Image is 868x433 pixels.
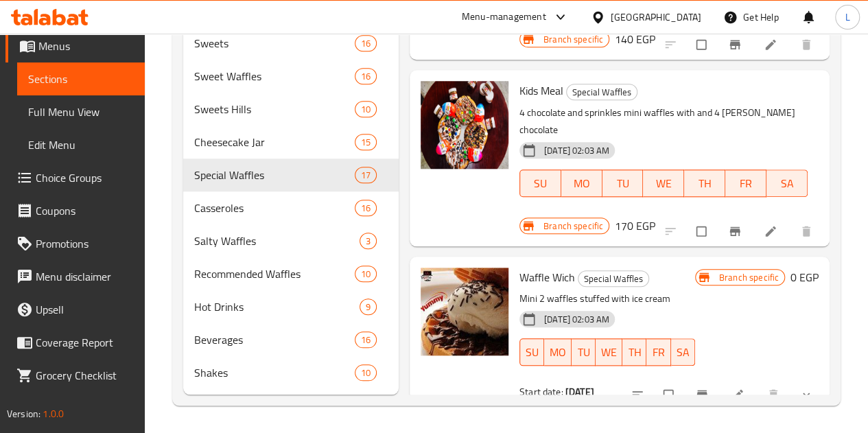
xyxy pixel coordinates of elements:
[791,379,824,410] button: show more
[36,235,134,252] span: Promotions
[519,338,544,366] button: SU
[355,200,377,216] div: items
[36,169,134,186] span: Choice Groups
[360,233,377,249] div: items
[519,267,575,288] span: Waffle Wich
[355,169,376,182] span: 17
[360,235,376,248] span: 3
[28,137,134,153] span: Edit Menu
[5,194,145,227] a: Coupons
[611,10,701,25] div: [GEOGRAPHIC_DATA]
[355,366,376,379] span: 10
[194,364,355,381] span: Shakes
[572,338,596,366] button: TU
[183,323,399,356] div: Beverages16
[194,233,360,249] span: Salty Waffles
[355,37,376,50] span: 16
[544,338,572,366] button: MO
[538,33,609,46] span: Branch specific
[183,290,399,323] div: Hot Drinks9
[183,191,399,224] div: Casseroles16
[519,290,695,307] p: Mini 2 waffles stuffed with ice cream
[608,174,638,194] span: TU
[17,62,145,95] a: Sections
[36,202,134,219] span: Coupons
[183,60,399,93] div: Sweet Waffles16
[183,159,399,191] div: Special Waffles17
[526,342,539,362] span: SU
[577,342,590,362] span: TU
[355,167,377,183] div: items
[731,174,761,194] span: FR
[615,30,655,49] h6: 140 EGP
[791,30,824,60] button: delete
[194,331,355,348] span: Beverages
[622,379,655,410] button: sort-choices
[539,144,615,157] span: [DATE] 02:03 AM
[615,216,655,235] h6: 170 EGP
[550,342,566,362] span: MO
[652,342,665,362] span: FR
[671,338,695,366] button: SA
[194,299,360,315] span: Hot Drinks
[519,104,808,139] p: 4 chocolate and sprinkles mini waffles with and 4 [PERSON_NAME] chocolate
[28,71,134,87] span: Sections
[688,218,717,244] span: Select to update
[725,169,766,197] button: FR
[5,293,145,326] a: Upsell
[601,342,617,362] span: WE
[566,84,637,100] div: Special Waffles
[7,405,40,423] span: Version:
[578,271,648,287] span: Special Waffles
[596,338,622,366] button: WE
[538,220,609,233] span: Branch specific
[5,359,145,392] a: Grocery Checklist
[565,383,594,401] b: [DATE]
[5,30,145,62] a: Menus
[421,81,508,169] img: Kids Meal
[194,134,355,150] span: Cheesecake Jar
[845,10,849,25] span: L
[355,103,376,116] span: 10
[688,32,717,58] span: Select to update
[194,167,355,183] div: Special Waffles
[36,367,134,384] span: Grocery Checklist
[183,27,399,60] div: Sweets16
[355,136,376,149] span: 15
[183,356,399,389] div: Shakes10
[36,334,134,351] span: Coverage Report
[355,331,377,348] div: items
[714,271,784,284] span: Branch specific
[355,333,376,347] span: 16
[648,174,679,194] span: WE
[421,268,508,355] img: Waffle Wich
[758,379,791,410] button: delete
[684,169,725,197] button: TH
[183,126,399,159] div: Cheesecake Jar15
[355,266,377,282] div: items
[5,227,145,260] a: Promotions
[766,169,808,197] button: SA
[567,84,637,100] span: Special Waffles
[355,68,377,84] div: items
[355,35,377,51] div: items
[643,169,684,197] button: WE
[690,174,720,194] span: TH
[355,364,377,381] div: items
[43,405,64,423] span: 1.0.0
[360,301,376,314] span: 9
[38,38,134,54] span: Menus
[764,224,780,238] a: Edit menu item
[194,266,355,282] div: Recommended Waffles
[355,70,376,83] span: 16
[183,224,399,257] div: Salty Waffles3
[526,174,556,194] span: SU
[567,174,597,194] span: MO
[194,35,355,51] span: Sweets
[622,338,646,366] button: TH
[720,30,753,60] button: Branch-specific-item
